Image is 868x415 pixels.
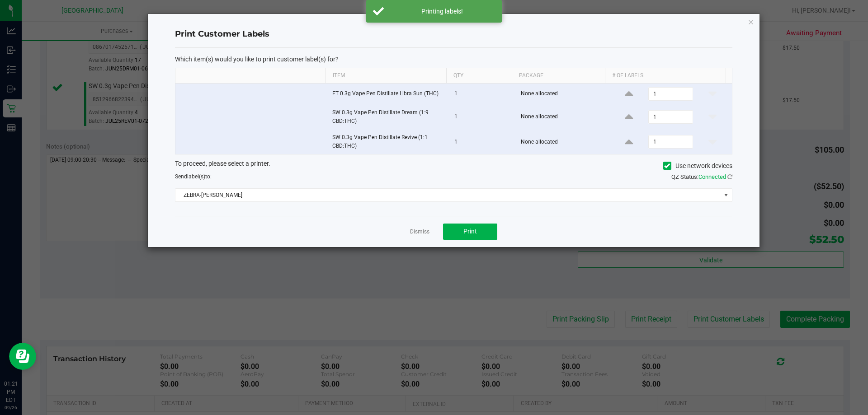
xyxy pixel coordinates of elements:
[449,84,515,105] td: 1
[449,130,515,154] td: 1
[325,68,446,84] th: Item
[327,84,449,105] td: FT 0.3g Vape Pen Distillate Libra Sun (THC)
[463,228,477,235] span: Print
[671,173,732,180] span: QZ Status:
[515,130,610,154] td: None allocated
[327,105,449,130] td: SW 0.3g Vape Pen Distillate Dream (1:9 CBD:THC)
[698,173,726,180] span: Connected
[515,84,610,105] td: None allocated
[175,189,721,201] span: ZEBRA-[PERSON_NAME]
[446,68,512,84] th: Qty
[187,173,205,180] span: label(s)
[515,105,610,130] td: None allocated
[663,161,732,171] label: Use network devices
[410,228,429,236] a: Dismiss
[175,173,212,180] span: Send to:
[389,7,495,16] div: Printing labels!
[443,224,497,240] button: Print
[175,28,732,40] h4: Print Customer Labels
[449,105,515,130] td: 1
[512,68,605,84] th: Package
[9,343,36,370] iframe: Resource center
[605,68,726,84] th: # of labels
[168,159,739,173] div: To proceed, please select a printer.
[175,55,732,63] p: Which item(s) would you like to print customer label(s) for?
[327,130,449,154] td: SW 0.3g Vape Pen Distillate Revive (1:1 CBD:THC)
